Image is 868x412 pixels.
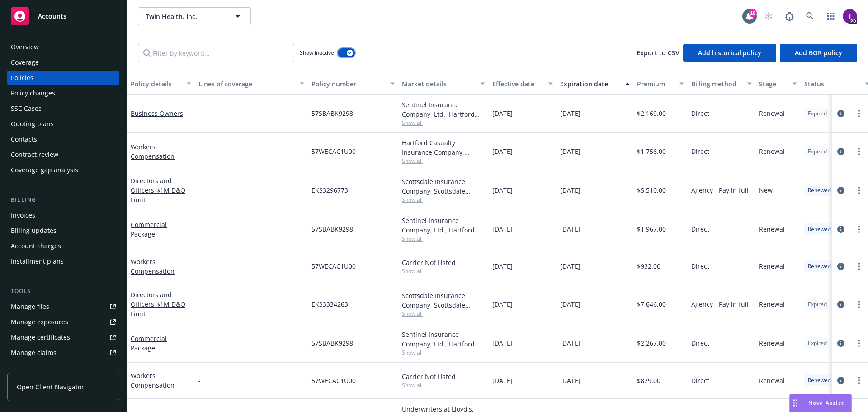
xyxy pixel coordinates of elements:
span: [DATE] [492,338,513,348]
button: Expiration date [557,73,633,95]
span: - [198,261,201,271]
span: $2,169.00 [637,109,666,118]
span: Expired [808,147,827,156]
a: circleInformation [835,375,846,386]
span: [DATE] [560,147,580,156]
a: circleInformation [835,146,846,157]
a: Contract review [7,147,119,162]
span: Renewal [759,338,785,348]
span: $5,510.00 [637,185,666,195]
span: Show all [402,157,485,165]
a: Billing updates [7,223,119,238]
div: Hartford Casualty Insurance Company, Hartford Insurance Group [402,138,485,157]
span: Show all [402,310,485,317]
span: Twin Health, Inc. [146,12,224,21]
span: 57SBABK9298 [311,338,353,348]
span: - [198,299,201,309]
span: Expired [808,300,827,308]
span: Renewal [759,299,785,309]
span: [DATE] [560,224,580,234]
div: Status [804,79,859,89]
span: 57SBABK9298 [311,224,353,234]
span: [DATE] [560,299,580,309]
span: Export to CSV [637,48,679,57]
div: Policies [11,71,33,85]
a: circleInformation [835,224,846,235]
span: - [198,338,201,348]
span: Agency - Pay in full [691,185,749,195]
span: Direct [691,261,709,271]
div: Quoting plans [11,117,54,131]
span: [DATE] [492,185,513,195]
a: Workers' Compensation [131,142,175,161]
div: Scottsdale Insurance Company, Scottsdale Insurance Company (Nationwide), RT Specialty Insurance S... [402,291,485,310]
a: Search [801,7,819,25]
span: Show all [402,235,485,242]
span: Expired [808,109,827,118]
div: Sentinel Insurance Company, Ltd., Hartford Insurance Group [402,216,485,235]
div: Effective date [492,79,543,89]
span: Show all [402,267,485,275]
div: Market details [402,79,475,89]
a: circleInformation [835,108,846,119]
span: Renewed [808,186,831,194]
span: - [198,185,201,195]
a: Manage exposures [7,315,119,329]
span: Direct [691,109,709,118]
a: Invoices [7,208,119,223]
a: Installment plans [7,254,119,269]
span: Renewal [759,376,785,385]
a: Start snowing [759,7,778,25]
span: - [198,109,201,118]
a: more [854,185,864,196]
div: Sentinel Insurance Company, Ltd., Hartford Insurance Group [402,100,485,119]
span: $2,267.00 [637,338,666,348]
a: Directors and Officers [131,176,185,204]
button: Policy number [308,73,398,95]
a: Commercial Package [131,220,167,238]
span: [DATE] [492,376,513,385]
a: more [854,224,864,235]
span: Accounts [38,13,66,20]
div: Tools [7,287,119,296]
span: - $1M D&O Limit [131,186,185,204]
div: Policy number [311,79,385,89]
a: Quoting plans [7,117,119,131]
span: EKS3334263 [311,299,348,309]
span: Add BOR policy [795,48,842,57]
span: Direct [691,147,709,156]
span: - [198,224,201,234]
span: Show inactive [300,49,334,57]
div: Sentinel Insurance Company, Ltd., Hartford Insurance Group [402,330,485,349]
div: Carrier Not Listed [402,372,485,381]
div: Policy changes [11,86,55,100]
a: SSC Cases [7,101,119,116]
a: Policy changes [7,86,119,100]
a: Manage files [7,299,119,314]
span: Show all [402,381,485,389]
span: [DATE] [560,338,580,348]
button: Billing method [688,73,755,95]
span: 57WECAC1U00 [311,261,356,271]
a: circleInformation [835,261,846,272]
a: more [854,375,864,386]
a: Overview [7,40,119,54]
span: - [198,147,201,156]
span: EKS3296773 [311,185,348,195]
span: [DATE] [492,147,513,156]
a: Workers' Compensation [131,371,175,389]
span: Renewal [759,261,785,271]
span: New [759,185,773,195]
div: Contacts [11,132,37,147]
span: Show all [402,349,485,356]
span: $7,646.00 [637,299,666,309]
button: Nova Assist [789,394,852,412]
button: Lines of coverage [195,73,308,95]
button: Twin Health, Inc. [138,7,251,25]
span: $1,967.00 [637,224,666,234]
a: Manage certificates [7,330,119,345]
a: Coverage [7,55,119,70]
a: Commercial Package [131,334,167,352]
button: Add BOR policy [780,44,857,62]
div: Account charges [11,239,61,253]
